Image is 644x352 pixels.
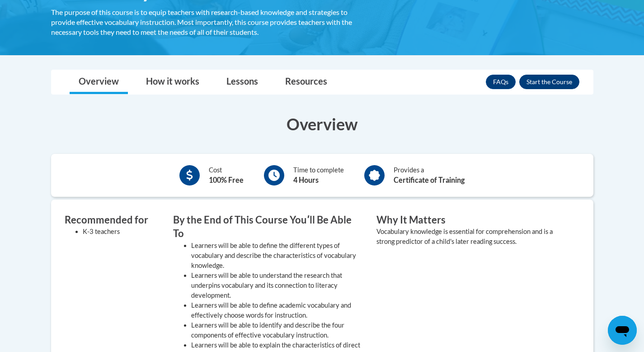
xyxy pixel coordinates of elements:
[65,213,160,227] h3: Recommended for
[137,70,208,94] a: How it works
[209,165,244,186] div: Cost
[83,227,160,237] li: K-3 teachers
[376,213,566,227] h3: Why It Matters
[608,316,637,345] iframe: Button to launch messaging window
[191,271,363,300] li: Learners will be able to understand the research that underpins vocabulary and its connection to ...
[376,228,553,245] value: Vocabulary knowledge is essential for comprehension and is a strong predictor of a child's later ...
[293,176,319,184] b: 4 Hours
[191,241,363,271] li: Learners will be able to define the different types of vocabulary and describe the characteristic...
[51,113,593,135] h3: Overview
[191,320,363,340] li: Learners will be able to identify and describe the four components of effective vocabulary instru...
[191,300,363,320] li: Learners will be able to define academic vocabulary and effectively choose words for instruction.
[51,7,363,37] div: The purpose of this course is to equip teachers with research-based knowledge and strategies to p...
[486,75,516,89] a: FAQs
[209,176,244,184] b: 100% Free
[519,75,579,89] button: Enroll
[394,176,465,184] b: Certificate of Training
[70,70,128,94] a: Overview
[276,70,336,94] a: Resources
[394,165,465,186] div: Provides a
[293,165,344,186] div: Time to complete
[217,70,267,94] a: Lessons
[173,213,363,241] h3: By the End of This Course Youʹll Be Able To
